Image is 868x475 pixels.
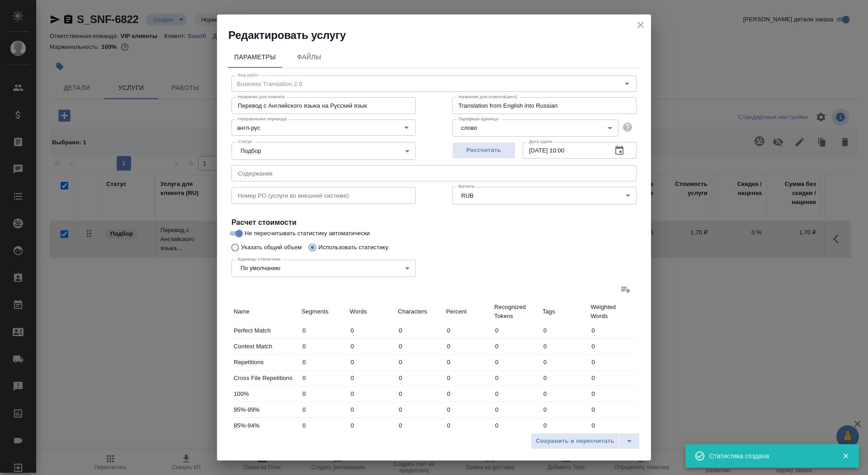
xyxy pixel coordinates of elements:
button: По умолчанию [238,264,283,272]
p: Percent [446,307,490,316]
span: Не пересчитывать статистику автоматически [245,229,370,238]
p: Weighted Words [590,303,634,321]
p: Words [350,307,394,316]
input: ✎ Введи что-нибудь [540,340,589,353]
span: Сохранить и пересчитать [536,436,614,446]
input: ✎ Введи что-нибудь [348,419,396,432]
input: ✎ Введи что-нибудь [444,356,492,369]
div: Подбор [231,142,416,159]
button: close [634,18,647,32]
input: ✎ Введи что-нибудь [540,419,589,432]
input: ✎ Введи что-нибудь [348,371,396,385]
button: слово [458,124,480,132]
div: Статистика создана [709,451,829,461]
input: ✎ Введи что-нибудь [396,324,444,337]
p: Context Match [234,342,297,351]
input: ✎ Введи что-нибудь [588,340,637,353]
input: ✎ Введи что-нибудь [299,340,348,353]
input: ✎ Введи что-нибудь [396,371,444,385]
input: ✎ Введи что-нибудь [348,340,396,353]
div: По умолчанию [231,260,416,277]
input: ✎ Введи что-нибудь [492,371,540,385]
input: ✎ Введи что-нибудь [348,324,396,337]
input: ✎ Введи что-нибудь [396,356,444,369]
p: Recognized Tokens [494,303,538,321]
button: Рассчитать [452,142,515,159]
input: ✎ Введи что-нибудь [588,403,637,416]
input: ✎ Введи что-нибудь [540,387,589,400]
input: ✎ Введи что-нибудь [444,419,492,432]
p: Cross File Repetitions [234,374,297,383]
input: ✎ Введи что-нибудь [588,324,637,337]
input: ✎ Введи что-нибудь [588,356,637,369]
p: 95%-99% [234,405,297,414]
input: ✎ Введи что-нибудь [299,387,348,400]
p: 85%-94% [234,421,297,430]
p: Perfect Match [234,326,297,335]
span: Рассчитать [457,145,510,156]
input: ✎ Введи что-нибудь [540,371,589,385]
input: ✎ Введи что-нибудь [588,387,637,400]
p: Characters [398,307,442,316]
input: ✎ Введи что-нибудь [444,371,492,385]
input: ✎ Введи что-нибудь [588,371,637,385]
input: ✎ Введи что-нибудь [299,356,348,369]
input: ✎ Введи что-нибудь [348,403,396,416]
input: ✎ Введи что-нибудь [540,403,589,416]
input: ✎ Введи что-нибудь [348,387,396,400]
input: ✎ Введи что-нибудь [492,356,540,369]
input: ✎ Введи что-нибудь [299,403,348,416]
span: Файлы [288,52,331,63]
p: Name [234,307,297,316]
button: Open [400,121,413,134]
input: ✎ Введи что-нибудь [299,324,348,337]
input: ✎ Введи что-нибудь [444,387,492,400]
input: ✎ Введи что-нибудь [348,356,396,369]
p: Tags [542,307,586,316]
button: Сохранить и пересчитать [531,433,619,449]
input: ✎ Введи что-нибудь [540,324,589,337]
input: ✎ Введи что-нибудь [492,324,540,337]
div: RUB [452,187,637,204]
input: ✎ Введи что-нибудь [396,387,444,400]
h2: Редактировать услугу [228,28,651,43]
input: ✎ Введи что-нибудь [492,419,540,432]
div: split button [531,433,640,449]
span: Параметры [233,52,277,63]
p: Repetitions [234,358,297,367]
input: ✎ Введи что-нибудь [299,371,348,385]
input: ✎ Введи что-нибудь [396,403,444,416]
button: RUB [458,192,476,199]
input: ✎ Введи что-нибудь [492,340,540,353]
label: Добавить статистику [615,279,637,300]
input: ✎ Введи что-нибудь [540,356,589,369]
input: ✎ Введи что-нибудь [299,419,348,432]
input: ✎ Введи что-нибудь [492,387,540,400]
div: слово [452,119,618,137]
h4: Расчет стоимости [231,217,637,228]
input: ✎ Введи что-нибудь [444,403,492,416]
input: ✎ Введи что-нибудь [396,419,444,432]
p: 100% [234,389,297,399]
input: ✎ Введи что-нибудь [588,419,637,432]
button: Закрыть [836,452,855,460]
input: ✎ Введи что-нибудь [444,324,492,337]
input: ✎ Введи что-нибудь [492,403,540,416]
button: Подбор [238,147,264,155]
input: ✎ Введи что-нибудь [396,340,444,353]
input: ✎ Введи что-нибудь [444,340,492,353]
p: Segments [302,307,345,316]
